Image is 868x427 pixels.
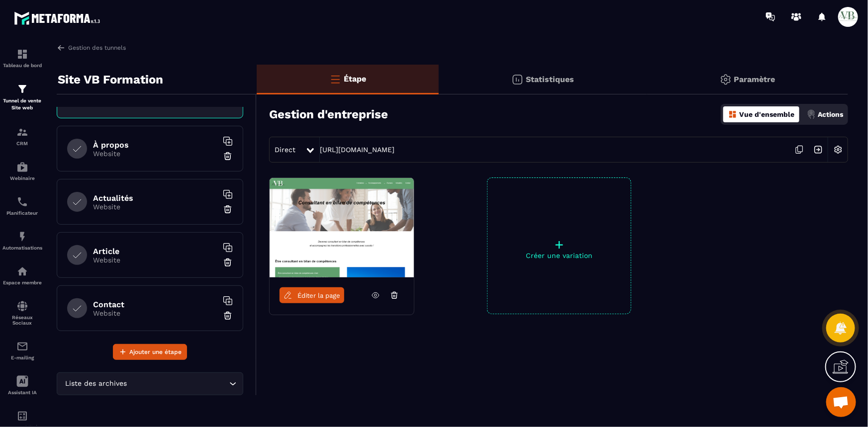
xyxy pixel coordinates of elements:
[2,141,42,146] p: CRM
[2,175,42,181] p: Webinaire
[57,372,243,395] div: Search for option
[93,300,217,309] h6: Contact
[2,76,42,119] a: formationformationTunnel de vente Site web
[93,140,217,150] h6: À propos
[818,110,843,118] p: Actions
[2,293,42,333] a: social-networksocial-networkRéseaux Sociaux
[487,238,631,252] p: +
[344,74,366,84] p: Étape
[16,83,28,95] img: formation
[93,150,217,158] p: Website
[93,203,217,211] p: Website
[320,146,394,154] a: [URL][DOMAIN_NAME]
[93,247,217,256] h6: Article
[58,70,163,89] p: Site VB Formation
[2,154,42,188] a: automationsautomationsWebinaire
[2,258,42,293] a: automationsautomationsEspace membre
[809,140,828,159] img: arrow-next.bcc2205e.svg
[2,355,42,360] p: E-mailing
[2,280,42,285] p: Espace membre
[16,48,28,60] img: formation
[129,347,182,357] span: Ajouter une étape
[223,151,233,161] img: trash
[16,410,28,422] img: accountant
[807,110,816,119] img: actions.d6e523a2.png
[93,193,217,203] h6: Actualités
[57,43,126,52] a: Gestion des tunnels
[526,75,574,84] p: Statistiques
[223,257,233,267] img: trash
[739,110,794,118] p: Vue d'ensemble
[269,107,388,121] h3: Gestion d'entreprise
[734,75,775,84] p: Paramètre
[16,341,28,352] img: email
[16,161,28,173] img: automations
[2,315,42,326] p: Réseaux Sociaux
[2,188,42,223] a: schedulerschedulerPlanificateur
[93,256,217,264] p: Website
[280,287,344,303] a: Éditer la page
[16,231,28,243] img: automations
[2,390,42,395] p: Assistant IA
[2,333,42,368] a: emailemailE-mailing
[275,146,295,154] span: Direct
[329,73,341,85] img: bars-o.4a397970.svg
[2,245,42,251] p: Automatisations
[728,110,737,119] img: dashboard-orange.40269519.svg
[16,196,28,208] img: scheduler
[270,178,414,277] img: image
[63,378,129,389] span: Liste des archives
[113,344,187,360] button: Ajouter une étape
[2,210,42,216] p: Planificateur
[2,63,42,68] p: Tableau de bord
[223,204,233,214] img: trash
[2,119,42,154] a: formationformationCRM
[487,252,631,259] p: Créer une variation
[16,300,28,312] img: social-network
[720,74,732,85] img: setting-gr.5f69749f.svg
[829,140,848,159] img: setting-w.858f3a88.svg
[2,97,42,111] p: Tunnel de vente Site web
[16,126,28,138] img: formation
[16,265,28,277] img: automations
[297,292,340,299] span: Éditer la page
[826,387,856,417] div: Ouvrir le chat
[511,74,523,85] img: stats.20deebd0.svg
[2,41,42,76] a: formationformationTableau de bord
[14,9,103,27] img: logo
[2,223,42,258] a: automationsautomationsAutomatisations
[57,43,66,52] img: arrow
[93,309,217,317] p: Website
[223,311,233,321] img: trash
[129,378,227,389] input: Search for option
[2,368,42,403] a: Assistant IA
